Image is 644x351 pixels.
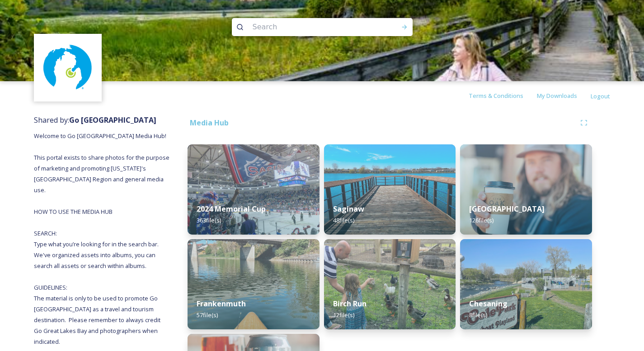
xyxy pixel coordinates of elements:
[324,239,456,329] img: 5cc4e508-cb7a-403c-86da-9038648a8322.jpg
[333,216,354,224] span: 48 file(s)
[324,144,456,235] img: f9b5686f-3d3e-4ec0-9a0a-15cb4701ae40.jpg
[469,204,545,214] strong: [GEOGRAPHIC_DATA]
[197,311,218,319] span: 57 file(s)
[460,239,592,329] img: 731e43bb-acad-404f-8d9e-5fb2870fb58b.jpg
[197,204,266,214] strong: 2024 Memorial Cup
[35,35,101,101] img: 4b1bd965-4275-40d4-a85c-fa8e8fbbf971.jpg
[469,311,487,319] span: 8 file(s)
[460,144,592,235] img: 3cc189b2-698c-41bc-b226-bbb35eb18875.jpg
[197,299,246,309] strong: Frankenmuth
[469,299,508,309] strong: Chesaning
[469,216,494,224] span: 126 file(s)
[333,204,364,214] strong: Saginaw
[197,216,221,224] span: 363 file(s)
[188,239,320,329] img: 0c8e06e5-8991-41e1-86a5-39adcc075c53.jpg
[248,17,372,37] input: Search
[188,144,320,235] img: b51ab6f5-4906-4221-860a-081a7baf0df2.jpg
[333,299,367,309] strong: Birch Run
[333,311,354,319] span: 12 file(s)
